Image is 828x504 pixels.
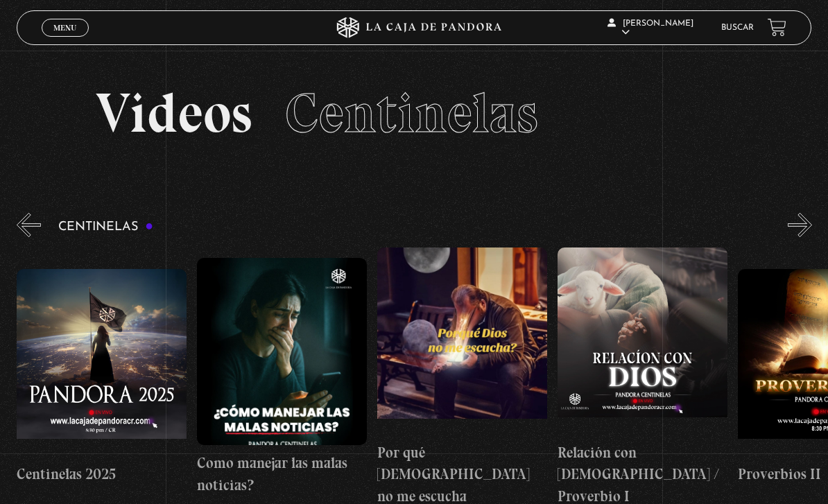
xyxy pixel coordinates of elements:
span: [PERSON_NAME] [607,19,693,37]
button: Next [788,213,812,237]
span: Menu [53,24,76,32]
h2: Videos [96,85,732,141]
h4: Centinelas 2025 [17,463,187,485]
button: Previous [17,213,41,237]
span: Cerrar [49,35,81,44]
h3: Centinelas [58,220,153,234]
a: Buscar [721,24,754,32]
span: Centinelas [285,80,538,146]
a: View your shopping cart [768,18,786,37]
h4: Como manejar las malas noticias? [197,452,367,496]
